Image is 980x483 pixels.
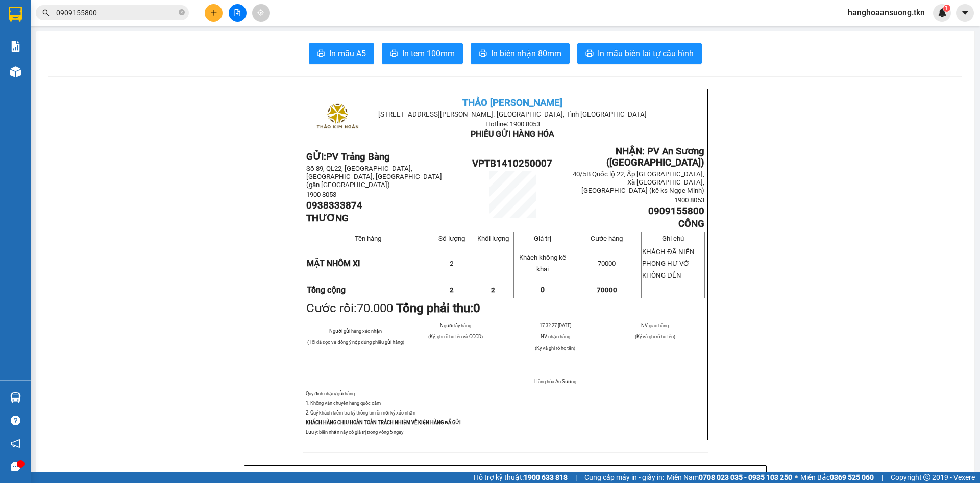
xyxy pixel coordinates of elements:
span: 2 [491,286,495,294]
span: Khối lượng [477,235,509,242]
span: copyright [923,474,930,481]
button: aim [252,4,270,22]
span: 1900 8053 [306,191,336,198]
span: Hỗ trợ kỹ thuật: [474,472,568,483]
span: close-circle [179,8,185,18]
span: 1900 8053 [674,196,704,204]
span: printer [479,49,487,59]
img: warehouse-icon [10,392,21,403]
img: logo-vxr [9,7,22,22]
span: 70000 [598,260,616,267]
button: printerIn biên nhận 80mm [471,43,570,64]
button: caret-down [956,4,974,22]
span: Ghi chú [662,235,684,242]
span: (Ký và ghi rõ họ tên) [635,334,675,339]
span: hanghoaansuong.tkn [840,6,933,19]
input: Tìm tên, số ĐT hoặc mã đơn [56,7,177,18]
button: printerIn mẫu A5 [309,43,374,64]
span: message [11,462,20,471]
span: | [575,472,577,483]
span: printer [317,49,325,59]
span: NV nhận hàng [541,334,570,339]
strong: GỬI: [306,151,390,163]
span: plus [210,9,217,16]
strong: KHÁCH HÀNG CHỊU HOÀN TOÀN TRÁCH NHIỆM VỀ KIỆN HÀNG ĐÃ GỬI [306,420,461,425]
strong: 0369 525 060 [830,473,874,481]
img: logo [312,93,362,143]
span: printer [390,49,398,59]
span: 2 [450,260,453,267]
span: [STREET_ADDRESS][PERSON_NAME]. [GEOGRAPHIC_DATA], Tỉnh [GEOGRAPHIC_DATA] [378,110,647,118]
span: Hàng hóa An Sương [534,379,576,384]
span: Lưu ý: biên nhận này có giá trị trong vòng 5 ngày [306,429,403,435]
span: 0909155800 [648,205,704,217]
span: CÔNG [678,218,704,229]
span: 17:32:27 [DATE] [540,323,571,328]
span: In biên nhận 80mm [491,47,561,60]
button: printerIn tem 100mm [382,43,463,64]
span: ⚪️ [795,475,798,479]
span: PHIẾU GỬI HÀNG HÓA [471,129,554,139]
span: Quy định nhận/gửi hàng [306,390,355,396]
img: solution-icon [10,41,21,52]
span: (Ký và ghi rõ họ tên) [535,345,575,351]
span: (Ký, ghi rõ họ tên và CCCD) [428,334,483,339]
span: NV giao hàng [641,323,669,328]
span: In tem 100mm [402,47,455,60]
span: Hotline: 1900 8053 [485,120,540,128]
span: Số 89, QL22, [GEOGRAPHIC_DATA], [GEOGRAPHIC_DATA], [GEOGRAPHIC_DATA] (gần [GEOGRAPHIC_DATA]) [306,165,442,189]
span: file-add [234,9,241,16]
sup: 1 [943,5,950,12]
span: caret-down [961,8,970,17]
span: Cước rồi: [306,301,480,315]
span: printer [585,49,594,59]
span: 70.000 [357,301,393,315]
span: 0938333874 [306,200,362,211]
button: printerIn mẫu biên lai tự cấu hình [577,43,702,64]
span: THƯƠNG [306,213,349,224]
span: Tên hàng [355,235,381,242]
span: Giá trị [534,235,551,242]
strong: Tổng phải thu: [396,301,480,315]
span: 70000 [597,286,617,294]
span: 1. Không vân chuyển hàng quốc cấm [306,400,381,406]
span: VPTB1410250007 [472,158,552,169]
span: 0 [541,286,545,294]
span: In mẫu biên lai tự cấu hình [598,47,694,60]
span: Người lấy hàng [440,323,471,328]
span: | [881,472,883,483]
span: Số lượng [438,235,465,242]
span: PV Trảng Bàng [326,151,390,163]
span: notification [11,439,20,448]
span: close-circle [179,9,185,15]
span: Cước hàng [591,235,623,242]
span: (Tôi đã đọc và đồng ý nộp đúng phiếu gửi hàng) [307,339,404,345]
span: Miền Bắc [800,472,874,483]
span: 2 [450,286,454,294]
span: 2. Quý khách kiểm tra kỹ thông tin rồi mới ký xác nhận [306,410,415,416]
span: KHÁCH ĐÃ NIÊN PHONG HƯ VỠ KHÔNG ĐỀN [642,248,695,279]
span: question-circle [11,416,20,425]
img: icon-new-feature [938,8,947,17]
span: Miền Nam [667,472,792,483]
strong: Tổng cộng [307,285,346,295]
span: 40/5B Quốc lộ 22, Ấp [GEOGRAPHIC_DATA], Xã [GEOGRAPHIC_DATA], [GEOGRAPHIC_DATA] (kế ks Ngọc Minh) [573,170,704,194]
span: Cung cấp máy in - giấy in: [584,472,664,483]
button: file-add [229,4,247,22]
span: THẢO [PERSON_NAME] [462,97,562,108]
strong: 0708 023 035 - 0935 103 250 [699,473,792,481]
span: 0 [473,301,480,315]
img: warehouse-icon [10,66,21,77]
span: MẶT NHÔM XI [307,259,360,268]
button: plus [205,4,223,22]
span: aim [257,9,264,16]
span: 1 [945,5,948,12]
span: In mẫu A5 [329,47,366,60]
span: NHẬN: PV An Sương ([GEOGRAPHIC_DATA]) [606,146,704,168]
strong: 1900 633 818 [524,473,568,481]
span: search [42,9,50,16]
span: Người gửi hàng xác nhận [329,328,382,334]
span: Khách không kê khai [519,254,566,273]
